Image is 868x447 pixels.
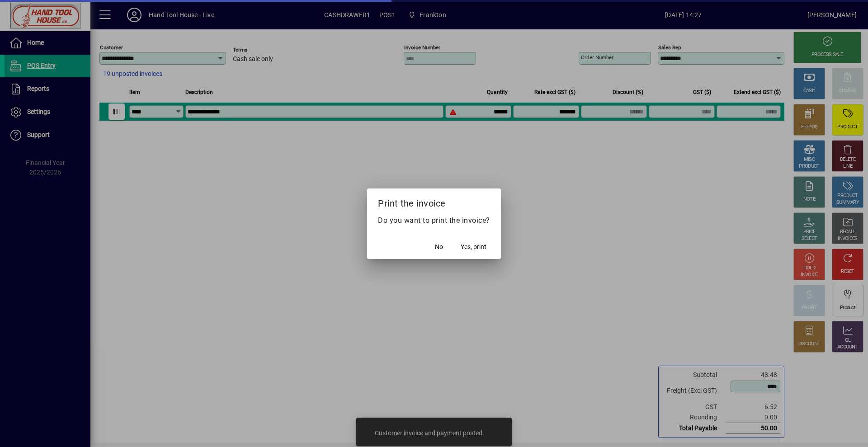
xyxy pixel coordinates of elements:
[378,215,490,226] p: Do you want to print the invoice?
[425,239,453,255] button: No
[461,242,486,252] span: Yes, print
[435,242,443,252] span: No
[367,188,501,215] h2: Print the invoice
[457,239,490,255] button: Yes, print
